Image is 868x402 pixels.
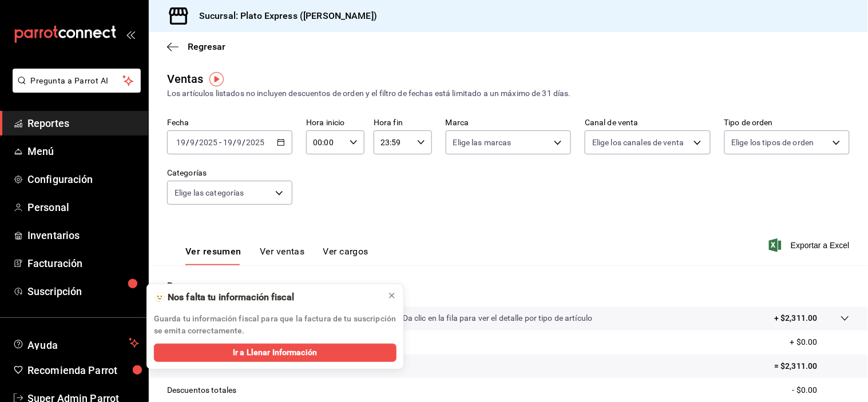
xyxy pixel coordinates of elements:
img: Tooltip marker [209,72,224,86]
label: Canal de venta [585,119,710,127]
input: -- [223,138,233,147]
span: Inventarios [27,228,139,243]
div: navigation tabs [185,246,368,265]
input: -- [237,138,243,147]
span: Menú [27,144,139,159]
span: Pregunta a Parrot AI [31,75,123,87]
label: Hora fin [374,119,432,127]
p: - $0.00 [792,384,850,396]
label: Hora inicio [306,119,364,127]
span: Elige los canales de venta [592,137,684,148]
label: Categorías [167,169,292,177]
p: + $0.00 [790,336,850,348]
label: Marca [446,119,571,127]
p: Descuentos totales [167,384,236,396]
button: open_drawer_menu [126,30,135,39]
div: Ventas [167,70,204,87]
span: Elige las marcas [453,137,512,148]
p: = $2,311.00 [775,360,850,372]
button: Regresar [167,41,225,52]
span: Reportes [27,116,139,131]
input: -- [176,138,186,147]
div: 🫥 Nos falta tu información fiscal [154,291,378,304]
button: Exportar a Excel [771,238,850,252]
span: Configuración [27,172,139,187]
input: ---- [199,138,218,147]
span: Personal [27,200,139,215]
span: Regresar [188,41,225,52]
span: / [195,138,199,147]
input: ---- [246,138,265,147]
span: Elige las categorías [175,187,244,198]
label: Fecha [167,119,292,127]
button: Ver resumen [185,246,241,265]
span: / [233,138,236,147]
h3: Sucursal: Plato Express ([PERSON_NAME]) [190,9,377,23]
a: Pregunta a Parrot AI [8,83,141,95]
button: Ver ventas [260,246,305,265]
span: - [219,138,221,147]
p: Resumen [167,279,850,293]
label: Tipo de orden [724,119,850,127]
p: + $2,311.00 [775,312,818,324]
button: Ir a Llenar Información [154,344,397,362]
div: Los artículos listados no incluyen descuentos de orden y el filtro de fechas está limitado a un m... [167,87,850,99]
span: Elige los tipos de orden [732,137,814,148]
p: Da clic en la fila para ver el detalle por tipo de artículo [403,312,593,324]
span: Facturación [27,256,139,271]
span: / [243,138,246,147]
input: -- [189,138,195,147]
span: Ayuda [27,336,124,350]
p: Guarda tu información fiscal para que la factura de tu suscripción se emita correctamente. [154,313,397,337]
span: Suscripción [27,284,139,299]
button: Ver cargos [323,246,369,265]
span: / [186,138,189,147]
span: Ir a Llenar Información [233,347,317,359]
span: Recomienda Parrot [27,363,139,378]
button: Pregunta a Parrot AI [13,69,141,93]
